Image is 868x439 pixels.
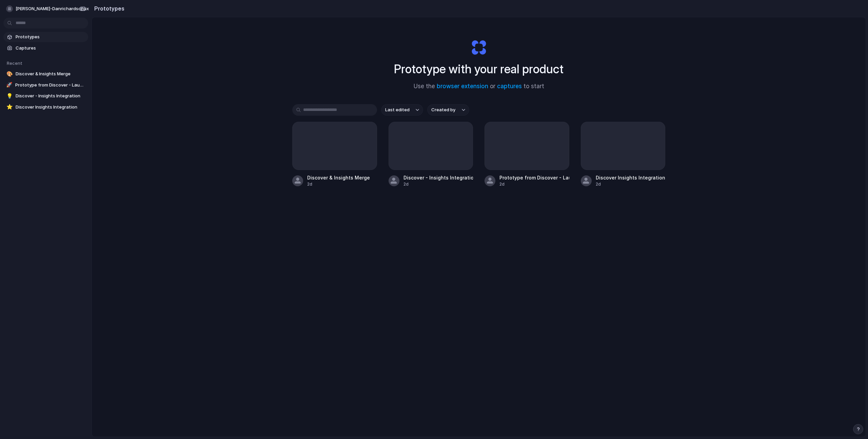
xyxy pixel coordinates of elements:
a: 🚀Prototype from Discover - Launchmetrics v2 [3,80,88,90]
a: Discover - Insights Integration2d [389,122,473,187]
a: Prototypes [3,32,88,42]
span: Use the or to start [414,82,544,91]
div: ⭐ [6,104,13,111]
div: 2d [499,181,569,187]
a: Discover & Insights Merge2d [292,122,377,187]
div: 🎨 [6,71,13,77]
a: 🎨Discover & Insights Merge [3,69,88,79]
div: 2d [307,181,370,187]
h2: Prototypes [92,4,124,13]
a: browser extension [437,83,488,90]
span: Discover & Insights Merge [16,71,85,77]
div: 🚀 [6,82,13,89]
div: 2d [596,181,665,187]
a: captures [497,83,522,90]
span: Discover Insights Integration [16,104,85,111]
span: Prototypes [16,34,85,40]
span: Created by [431,107,455,113]
button: [PERSON_NAME]-danrichardsonux [3,3,99,14]
a: ⭐Discover Insights Integration [3,102,88,112]
a: 💡Discover - Insights Integration [3,91,88,101]
span: Recent [7,60,22,66]
div: 2d [403,181,473,187]
span: Last edited [385,107,410,113]
div: 💡 [6,93,13,99]
span: Prototype from Discover - Launchmetrics v2 [15,82,85,89]
a: Captures [3,43,88,53]
div: Prototype from Discover - Launchmetrics v2 [499,174,569,181]
button: Last edited [381,104,423,116]
div: Discover Insights Integration [596,174,665,181]
span: [PERSON_NAME]-danrichardsonux [16,5,89,12]
a: Discover Insights Integration2d [581,122,666,187]
span: Captures [16,45,85,52]
div: Discover - Insights Integration [403,174,473,181]
span: Discover - Insights Integration [16,93,85,99]
button: Created by [427,104,469,116]
a: Prototype from Discover - Launchmetrics v22d [485,122,569,187]
h1: Prototype with your real product [394,60,564,78]
div: Discover & Insights Merge [307,174,370,181]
